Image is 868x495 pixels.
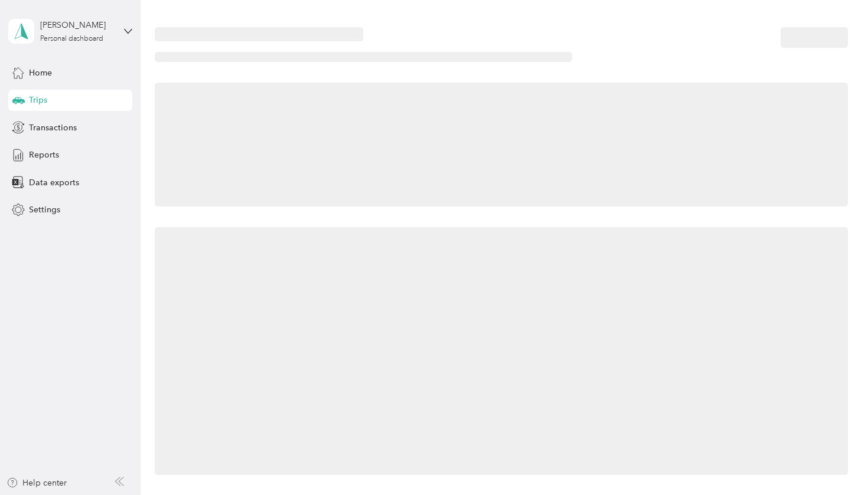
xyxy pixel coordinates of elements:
span: Reports [29,149,59,161]
span: Data exports [29,176,79,189]
div: [PERSON_NAME] [40,19,114,31]
span: Home [29,67,52,79]
iframe: Everlance-gr Chat Button Frame [802,429,868,495]
span: Trips [29,94,47,106]
span: Settings [29,204,60,216]
div: Personal dashboard [40,35,103,42]
button: Help center [6,477,67,489]
span: Transactions [29,122,77,134]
